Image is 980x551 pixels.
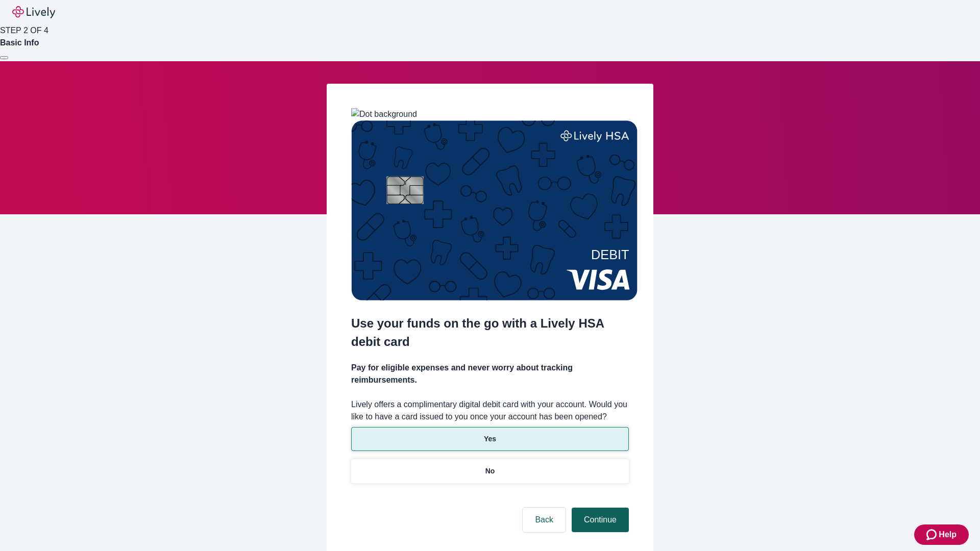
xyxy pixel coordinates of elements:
[351,108,417,120] img: Dot background
[351,314,629,351] h2: Use your funds on the go with a Lively HSA debit card
[484,434,496,444] p: Yes
[351,459,629,483] button: No
[351,398,629,423] label: Lively offers a complimentary digital debit card with your account. Would you like to have a card...
[914,524,969,545] button: Zendesk support iconHelp
[12,6,55,18] img: Lively
[351,362,629,386] h4: Pay for eligible expenses and never worry about tracking reimbursements.
[572,508,629,532] button: Continue
[485,466,495,477] p: No
[939,529,957,541] span: Help
[351,427,629,451] button: Yes
[523,508,566,532] button: Back
[926,529,939,541] svg: Zendesk support icon
[351,120,638,300] img: Debit card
